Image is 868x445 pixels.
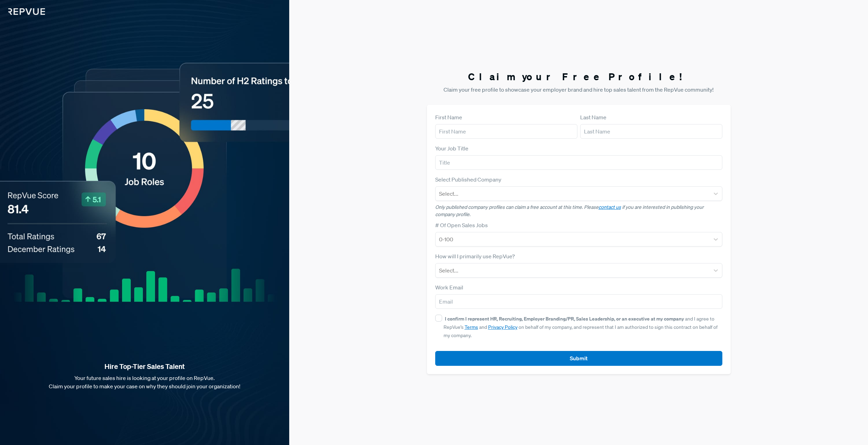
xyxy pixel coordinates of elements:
input: First Name [435,124,577,139]
label: Select Published Company [435,175,501,184]
label: Last Name [580,113,606,121]
a: contact us [599,204,621,210]
label: # Of Open Sales Jobs [435,221,488,229]
a: Privacy Policy [488,324,518,330]
p: Your future sales hire is looking at your profile on RepVue. Claim your profile to make your case... [11,374,278,390]
span: and I agree to RepVue’s and on behalf of my company, and represent that I am authorized to sign t... [444,316,718,339]
p: Only published company profiles can claim a free account at this time. Please if you are interest... [435,204,722,218]
label: How will I primarily use RepVue? [435,252,515,260]
strong: I confirm I represent HR, Recruiting, Employer Branding/PR, Sales Leadership, or an executive at ... [445,315,684,322]
label: First Name [435,113,462,121]
input: Title [435,155,722,170]
a: Terms [465,324,478,330]
label: Your Job Title [435,144,468,152]
input: Email [435,294,722,309]
input: Last Name [580,124,722,139]
h3: Claim your Free Profile! [427,71,731,83]
button: Submit [435,351,722,366]
label: Work Email [435,283,463,291]
strong: Hire Top-Tier Sales Talent [11,362,278,371]
p: Claim your free profile to showcase your employer brand and hire top sales talent from the RepVue... [427,85,731,94]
